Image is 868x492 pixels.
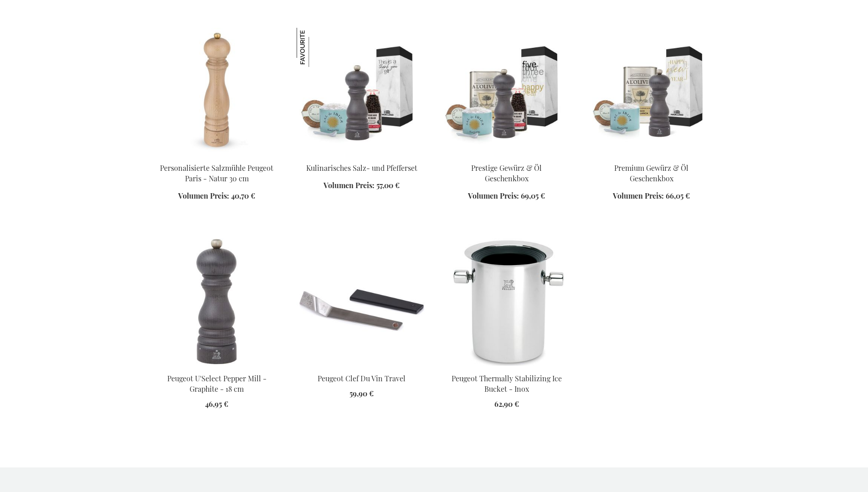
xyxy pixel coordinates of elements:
a: Prestige Gewürz & Öl Geschenkbox [471,163,542,183]
span: 40,70 € [231,191,255,200]
img: Peugeot Thermally Stabilizing Ice Bucket - Inox [442,238,572,366]
a: Peugeot Thermally Stabilizing Ice Bucket - Inox [442,362,572,371]
span: Volumen Preis: [468,191,519,200]
a: Kulinarisches Salz- und Pfefferset Kulinarisches Salz- und Pfefferset [297,152,427,160]
span: Volumen Preis: [178,191,229,200]
a: Peugeot Thermally Stabilizing Ice Bucket - Inox [452,374,562,394]
a: Volumen Preis: 66,05 € [613,191,690,201]
img: Kulinarisches Salz- und Pfefferset [297,28,427,155]
span: 62,90 € [494,399,519,409]
a: Peugeot Clef Du Vin Travel [297,362,427,371]
a: Personalisierte Salzmühle Peugeot Paris - Natur 30 cm [160,163,273,183]
a: Volumen Preis: 69,05 € [468,191,545,201]
span: 66,05 € [666,191,690,200]
span: Volumen Preis: [613,191,664,200]
span: 57,00 € [376,180,400,190]
img: Prestige Spice & Oil Gift Box [442,28,572,155]
img: Peugeot U'Select Pepper Mill - Graphite - 18 cm [152,238,282,366]
a: Peugeot U'Select Pepper Mill - Graphite - 18 cm [167,374,267,394]
a: Kulinarisches Salz- und Pfefferset [306,163,417,173]
span: 59,90 € [349,389,374,398]
a: Volumen Preis: 57,00 € [324,180,400,191]
span: 46,95 € [205,399,228,409]
img: Premium Gewürz & Öl Geschenkbox [586,28,717,155]
a: Prestige Spice & Oil Gift Box [442,152,572,160]
span: 69,05 € [521,191,545,200]
img: Peugeot Clef Du Vin Travel [297,238,427,366]
img: Personalised Peugeot Paris Salt Mill - Natural 30 cm [152,28,282,155]
a: Premium Gewürz & Öl Geschenkbox [586,152,717,160]
a: Peugeot U'Select Pepper Mill - Graphite - 18 cm [152,362,282,371]
a: Personalised Peugeot Paris Salt Mill - Natural 30 cm [152,152,282,160]
a: Peugeot Clef Du Vin Travel [318,374,406,383]
img: Kulinarisches Salz- und Pfefferset [297,28,336,67]
span: Volumen Preis: [324,180,375,190]
a: Volumen Preis: 40,70 € [178,191,255,201]
a: Premium Gewürz & Öl Geschenkbox [614,163,688,183]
